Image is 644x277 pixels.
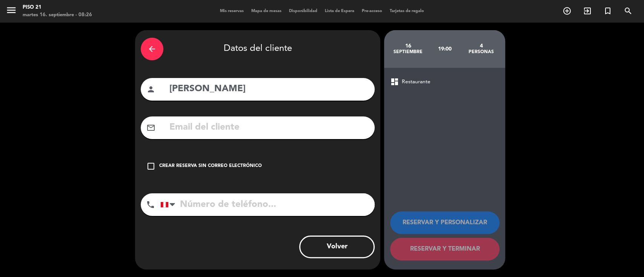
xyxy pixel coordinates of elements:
[299,236,375,258] button: Volver
[161,194,178,216] div: Peru (Perú): +51
[563,6,572,15] i: add_circle_outline
[390,238,500,260] button: RESERVAR Y TERMINAR
[358,9,386,13] span: Pre-acceso
[146,162,155,171] i: check_box_outline_blank
[159,162,262,170] div: Crear reserva sin correo electrónico
[583,6,592,15] i: exit_to_app
[285,9,321,13] span: Disponibilidad
[169,81,369,97] input: Nombre del cliente
[390,43,426,49] div: 16
[386,9,428,13] span: Tarjetas de regalo
[390,49,426,55] div: septiembre
[169,120,369,135] input: Email del cliente
[426,36,463,62] div: 19:00
[23,4,92,11] div: Piso 21
[160,193,375,216] input: Número de teléfono...
[146,123,155,132] i: mail_outline
[23,11,92,19] div: martes 16. septiembre - 08:26
[390,77,399,86] span: dashboard
[6,5,17,16] i: menu
[463,43,500,49] div: 4
[146,200,155,209] i: phone
[247,9,285,13] span: Mapa de mesas
[146,85,155,94] i: person
[321,9,358,13] span: Lista de Espera
[141,36,375,62] div: Datos del cliente
[6,5,17,18] button: menu
[390,211,500,234] button: RESERVAR Y PERSONALIZAR
[463,49,500,55] div: personas
[148,44,157,54] i: arrow_back
[603,6,612,15] i: turned_in_not
[402,78,430,86] span: Restaurante
[624,6,633,15] i: search
[216,9,247,13] span: Mis reservas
